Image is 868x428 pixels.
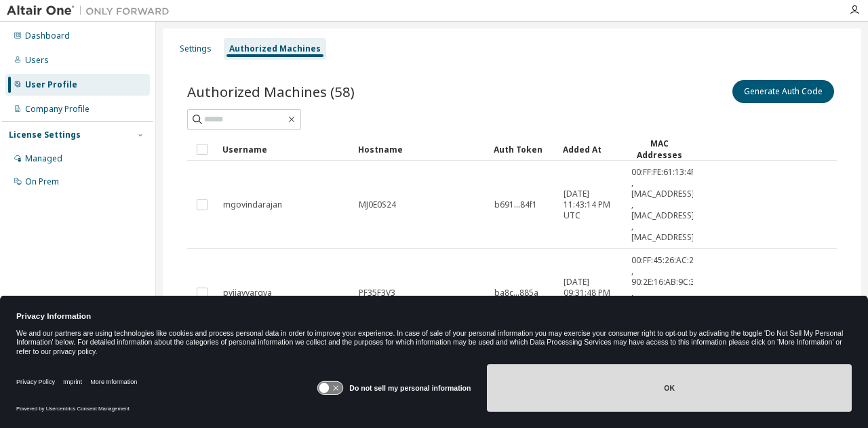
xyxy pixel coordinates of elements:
[222,138,347,160] div: Username
[25,104,90,115] div: Company Profile
[25,153,62,164] div: Managed
[9,130,81,140] div: License Settings
[631,255,702,331] span: 00:FF:45:26:AC:2D , 90:2E:16:AB:9C:3A , 38:87:D5:0B:67:AA , 38:87:D5:0B:67:A6
[25,79,77,90] div: User Profile
[25,55,49,66] div: Users
[732,80,834,103] button: Generate Auth Code
[187,82,355,101] span: Authorized Machines (58)
[494,138,552,160] div: Auth Token
[180,43,212,54] div: Settings
[631,167,695,243] span: 00:FF:FE:61:13:4F , [MAC_ADDRESS] , [MAC_ADDRESS] , [MAC_ADDRESS]
[563,138,620,160] div: Added At
[25,176,59,187] div: On Prem
[223,288,272,298] span: pvijayvargya
[359,288,395,298] span: PF35F3V3
[564,189,619,221] span: [DATE] 11:43:14 PM UTC
[359,199,396,210] span: MJ0E0S24
[223,199,282,210] span: mgovindarajan
[631,138,688,161] div: MAC Addresses
[358,138,483,160] div: Hostname
[564,277,619,309] span: [DATE] 09:31:48 PM UTC
[229,43,321,54] div: Authorized Machines
[494,288,538,298] span: ba8c...885a
[7,4,176,18] img: Altair One
[25,31,70,41] div: Dashboard
[494,199,537,210] span: b691...84f1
